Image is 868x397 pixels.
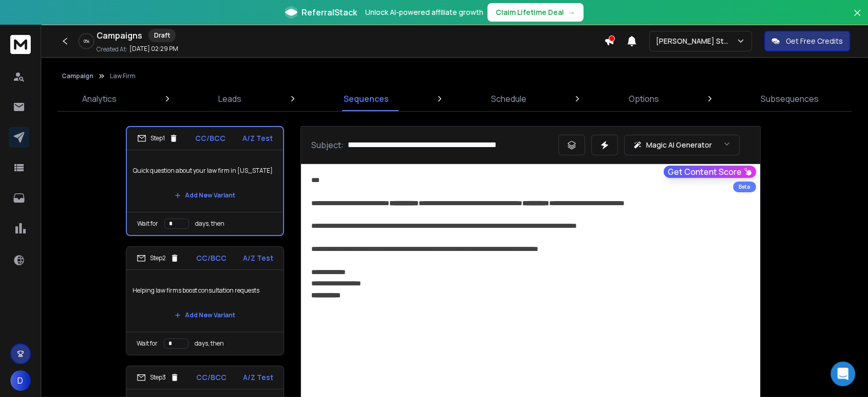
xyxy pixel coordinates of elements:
p: CC/BCC [196,372,227,383]
div: Step 3 [137,373,179,382]
li: Step1CC/BCCA/Z TestQuick question about your law firm in [US_STATE]Add New VariantWait fordays, then [126,126,284,236]
span: ReferralStack [301,6,357,19]
p: Quick question about your law firm in [US_STATE] [133,156,277,185]
div: Draft [148,29,176,42]
p: Subject: [311,139,344,151]
a: Schedule [485,86,533,111]
p: Sequences [344,93,389,105]
p: A/Z Test [242,133,273,143]
p: CC/BCC [195,133,225,143]
button: Campaign [62,72,93,80]
a: Sequences [337,86,395,111]
p: Subsequences [761,93,819,105]
p: [DATE] 02:29 PM [129,45,178,53]
button: D [10,370,31,391]
p: Wait for [137,220,158,228]
div: Step 1 [137,134,178,143]
button: Claim Lifetime Deal→ [487,3,583,22]
p: A/Z Test [243,372,273,383]
p: Helping law firms boost consultation requests [133,276,277,305]
div: Beta [733,182,756,192]
p: Created At: [97,45,127,53]
p: 0 % [84,38,89,44]
p: Law Firm [110,72,136,80]
a: Leads [212,86,248,111]
button: Add New Variant [166,185,243,206]
button: Get Free Credits [764,31,850,51]
p: Wait for [137,339,158,348]
a: Options [622,86,665,111]
span: → [568,7,575,17]
h1: Campaigns [97,29,142,42]
a: Subsequences [754,86,825,111]
p: CC/BCC [196,253,227,263]
p: Get Free Credits [786,36,843,46]
li: Step2CC/BCCA/Z TestHelping law firms boost consultation requestsAdd New VariantWait fordays, then [126,246,284,355]
button: Magic AI Generator [624,135,740,155]
p: Unlock AI-powered affiliate growth [365,7,483,17]
div: Step 2 [137,254,179,263]
p: A/Z Test [243,253,273,263]
p: Magic AI Generator [646,140,712,150]
p: days, then [195,220,224,228]
button: Get Content Score [664,166,756,178]
p: days, then [195,339,224,348]
button: Add New Variant [166,305,243,326]
p: Options [629,93,659,105]
a: Analytics [76,86,123,111]
p: Leads [218,93,241,105]
button: Close banner [851,6,864,31]
p: Schedule [491,93,526,105]
p: Analytics [82,93,117,105]
div: Open Intercom Messenger [831,362,855,386]
p: [PERSON_NAME] Studio [656,36,736,46]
